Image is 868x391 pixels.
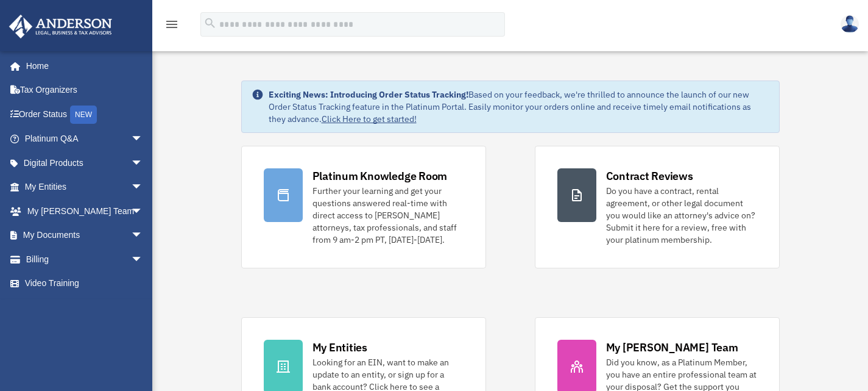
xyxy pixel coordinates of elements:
[606,340,738,355] div: My [PERSON_NAME] Team
[164,17,179,32] i: menu
[131,223,155,248] span: arrow_drop_down
[269,88,769,125] div: Based on your feedback, we're thrilled to announce the launch of our new Order Status Tracking fe...
[131,175,155,200] span: arrow_drop_down
[9,199,161,223] a: My [PERSON_NAME] Teamarrow_drop_down
[9,127,161,151] a: Platinum Q&Aarrow_drop_down
[5,15,116,38] img: Anderson Advisors Platinum Portal
[164,21,179,32] a: menu
[322,113,417,124] a: Click Here to get started!
[312,185,464,246] div: Further your learning and get your questions answered real-time with direct access to [PERSON_NAM...
[9,175,161,199] a: My Entitiesarrow_drop_down
[606,168,693,184] div: Contract Reviews
[269,89,468,100] strong: Exciting News: Introducing Order Status Tracking!
[9,78,161,102] a: Tax Organizers
[131,247,155,272] span: arrow_drop_down
[9,223,161,248] a: My Documentsarrow_drop_down
[9,54,155,78] a: Home
[131,151,155,176] span: arrow_drop_down
[241,146,486,268] a: Platinum Knowledge Room Further your learning and get your questions answered real-time with dire...
[203,16,217,30] i: search
[131,127,155,152] span: arrow_drop_down
[9,271,161,296] a: Video Training
[9,247,161,271] a: Billingarrow_drop_down
[535,146,780,268] a: Contract Reviews Do you have a contract, rental agreement, or other legal document you would like...
[9,102,161,127] a: Order StatusNEW
[841,15,859,33] img: User Pic
[312,340,367,355] div: My Entities
[131,199,155,224] span: arrow_drop_down
[606,185,757,246] div: Do you have a contract, rental agreement, or other legal document you would like an attorney's ad...
[312,168,448,184] div: Platinum Knowledge Room
[70,106,97,124] div: NEW
[9,151,161,175] a: Digital Productsarrow_drop_down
